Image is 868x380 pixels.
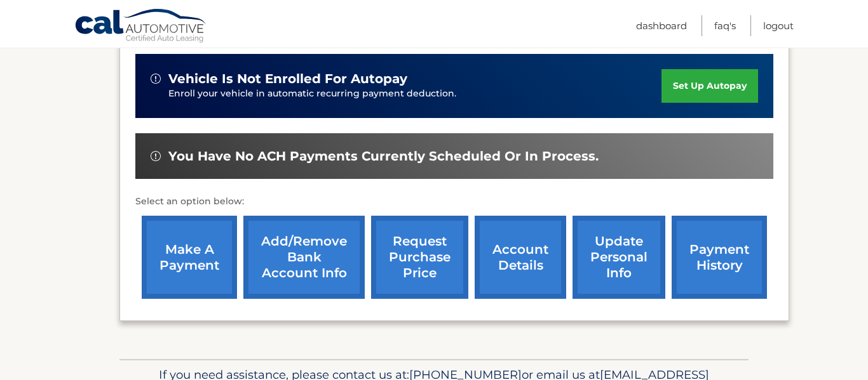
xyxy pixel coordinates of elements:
[243,216,365,299] a: Add/Remove bank account info
[763,15,794,36] a: Logout
[672,216,767,299] a: payment history
[151,74,161,84] img: alert-white.svg
[168,87,661,101] p: Enroll your vehicle in automatic recurring payment deduction.
[475,216,566,299] a: account details
[168,148,599,164] span: You have no ACH payments currently scheduled or in process.
[714,15,736,36] a: FAQ's
[573,216,665,299] a: update personal info
[74,8,208,45] a: Cal Automotive
[661,69,758,103] a: set up autopay
[142,216,237,299] a: make a payment
[371,216,468,299] a: request purchase price
[135,194,773,209] p: Select an option below:
[151,151,161,161] img: alert-white.svg
[636,15,687,36] a: Dashboard
[168,71,407,87] span: vehicle is not enrolled for autopay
